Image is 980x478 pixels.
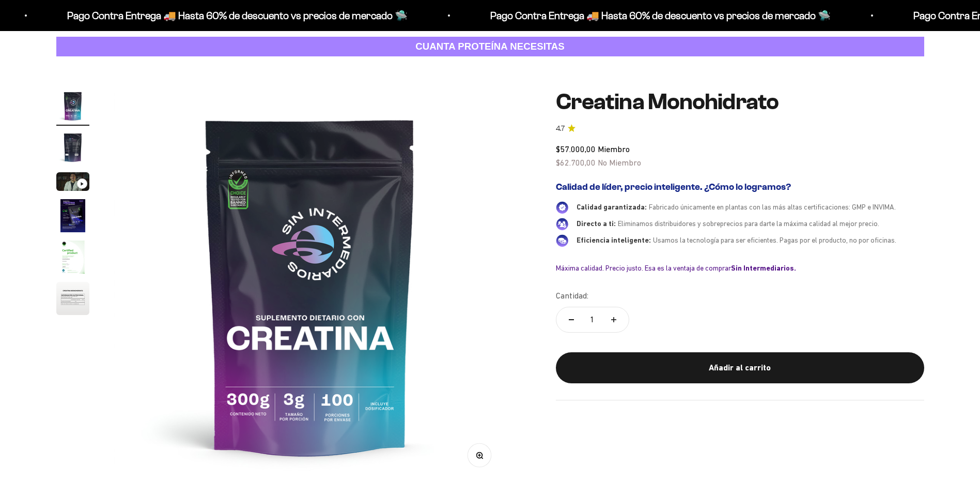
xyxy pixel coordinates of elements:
button: Aumentar cantidad [599,307,629,332]
strong: CUANTA PROTEÍNA NECESITAS [415,41,565,52]
span: No Miembro [598,158,641,167]
img: Calidad garantizada [556,201,568,214]
span: Miembro [598,144,630,154]
span: 4.7 [556,123,565,135]
p: Pago Contra Entrega 🚚 Hasta 60% de descuento vs precios de mercado 🛸 [490,7,831,24]
a: CUANTA PROTEÍNA NECESITAS [56,37,924,57]
p: Pago Contra Entrega 🚚 Hasta 60% de descuento vs precios de mercado 🛸 [67,7,408,24]
button: Reducir cantidad [556,307,586,332]
span: Eliminamos distribuidores y sobreprecios para darte la máxima calidad al mejor precio. [618,219,879,228]
div: Añadir al carrito [577,361,904,375]
button: Ir al artículo 3 [56,172,89,194]
b: Sin Intermediarios. [731,264,796,272]
span: Directo a ti: [577,219,616,228]
img: Directo a ti [556,218,568,230]
button: Ir al artículo 5 [56,241,89,277]
div: Máxima calidad. Precio justo. Esa es la ventaja de comprar [556,263,924,273]
button: Añadir al carrito [556,352,924,383]
span: Usamos la tecnología para ser eficientes. Pagas por el producto, no por oficinas. [653,236,896,244]
button: Ir al artículo 1 [56,89,89,126]
button: Ir al artículo 2 [56,131,89,167]
img: Eficiencia inteligente [556,234,568,247]
a: 4.74.7 de 5.0 estrellas [556,123,924,135]
h2: Calidad de líder, precio inteligente. ¿Cómo lo logramos? [556,182,924,193]
button: Ir al artículo 6 [56,282,89,318]
img: Creatina Monohidrato [56,89,89,123]
span: Fabricado únicamente en plantas con las más altas certificaciones: GMP e INVIMA. [649,203,896,211]
h1: Creatina Monohidrato [556,89,924,114]
img: Creatina Monohidrato [56,282,89,315]
img: Creatina Monohidrato [56,199,89,232]
img: Creatina Monohidrato [56,131,89,164]
label: Cantidad: [556,289,588,303]
button: Ir al artículo 4 [56,199,89,235]
span: $57.000,00 [556,144,596,154]
span: $62.700,00 [556,158,596,167]
img: Creatina Monohidrato [56,241,89,274]
span: Eficiencia inteligente: [577,236,651,244]
span: Calidad garantizada: [577,203,647,211]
